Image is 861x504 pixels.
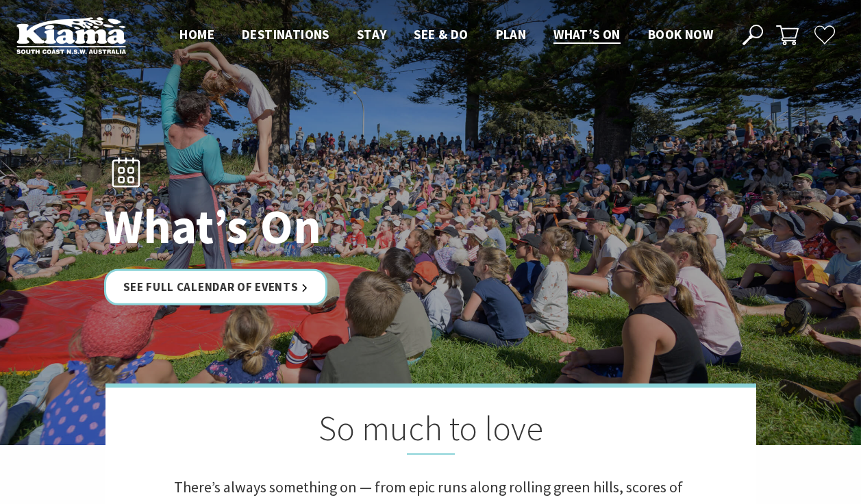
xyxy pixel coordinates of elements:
span: Destinations [242,26,329,42]
span: Plan [496,26,527,42]
span: Home [179,26,214,42]
h2: So much to love [174,408,688,455]
a: See Full Calendar of Events [104,269,328,305]
span: Stay [357,26,387,42]
span: What’s On [553,26,621,42]
h1: What’s On [104,200,491,253]
img: Kiama Logo [16,16,126,54]
span: Book now [648,26,713,42]
span: See & Do [414,26,468,42]
nav: Main Menu [166,24,727,47]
